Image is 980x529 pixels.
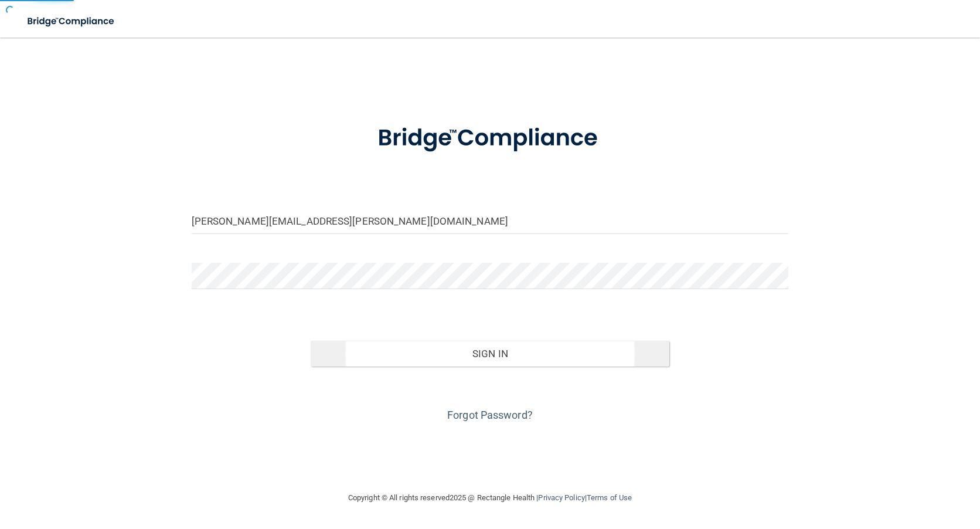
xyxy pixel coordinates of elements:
img: bridge_compliance_login_screen.278c3ca4.svg [18,9,125,33]
a: Forgot Password? [447,409,533,421]
a: Terms of Use [587,493,632,502]
button: Sign In [311,341,669,367]
div: Copyright © All rights reserved 2025 @ Rectangle Health | | [276,479,704,517]
img: bridge_compliance_login_screen.278c3ca4.svg [353,108,627,169]
input: Email [192,208,789,234]
a: Privacy Policy [538,493,584,502]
